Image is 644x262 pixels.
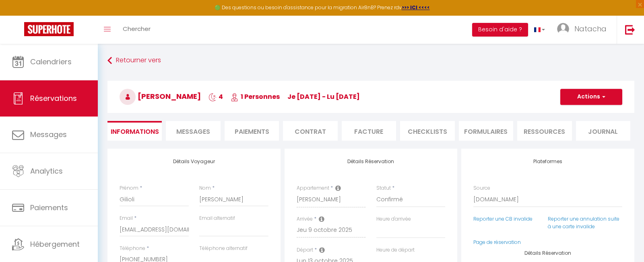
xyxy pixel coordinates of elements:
label: Prénom [120,184,138,192]
h4: Détails Voyageur [120,159,268,164]
label: Départ [297,246,313,254]
label: Téléphone alternatif [199,245,248,252]
label: Appartement [297,184,329,192]
li: CHECKLISTS [400,121,454,141]
label: Heure d'arrivée [376,215,411,223]
span: Messages [176,127,210,136]
a: Chercher [117,16,157,44]
label: Email [120,215,133,222]
button: Actions [560,89,622,105]
h4: Détails Réservation [297,159,446,164]
span: Calendriers [30,57,72,67]
label: Source [473,184,490,192]
li: Informations [107,121,162,141]
label: Téléphone [120,245,145,252]
span: [PERSON_NAME] [120,91,201,101]
h4: Plateformes [473,159,622,164]
img: Super Booking [24,22,74,36]
li: Contrat [283,121,337,141]
button: Besoin d'aide ? [472,23,528,37]
span: Messages [30,129,67,139]
a: Reporter une annulation suite à une carte invalide [548,215,619,230]
span: 1 Personnes [231,92,280,101]
li: Facture [342,121,396,141]
h4: Détails Réservation [473,250,622,256]
a: Retourner vers [107,53,634,68]
li: Paiements [225,121,279,141]
label: Email alternatif [199,215,235,222]
a: Page de réservation [473,239,521,246]
label: Statut [376,184,391,192]
li: FORMULAIRES [459,121,513,141]
span: Chercher [123,25,151,33]
span: Paiements [30,203,68,213]
span: je [DATE] - lu [DATE] [287,92,360,101]
label: Heure de départ [376,246,415,254]
span: Hébergement [30,239,80,249]
span: Analytics [30,166,63,176]
label: Nom [199,184,211,192]
span: Natacha [574,24,607,34]
img: ... [557,23,569,35]
a: >>> ICI <<<< [402,4,430,11]
li: Ressources [517,121,572,141]
span: 4 [208,92,223,101]
li: Journal [576,121,630,141]
a: ... Natacha [551,16,617,44]
a: Reporter une CB invalide [473,215,533,222]
label: Arrivée [297,215,313,223]
img: logout [625,25,635,35]
span: Réservations [30,93,77,103]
